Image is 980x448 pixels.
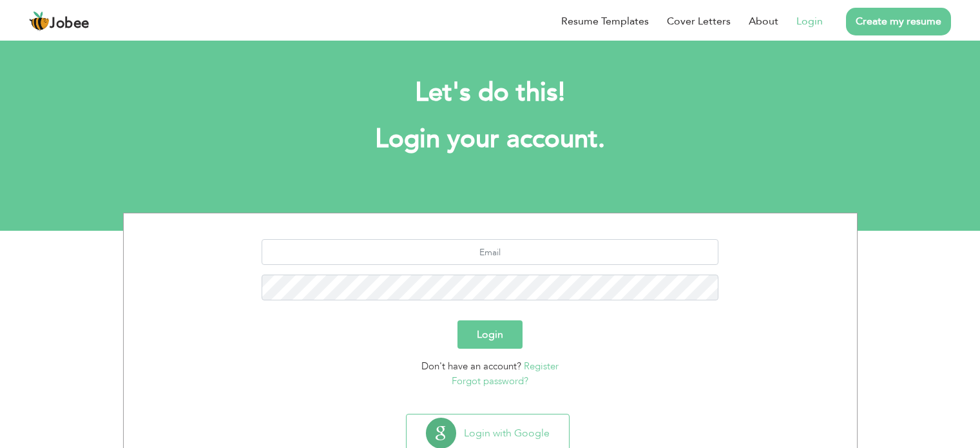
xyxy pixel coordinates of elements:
[142,76,838,110] h2: Let's do this!
[50,17,90,31] span: Jobee
[667,14,731,29] a: Cover Letters
[29,11,50,32] img: jobee.io
[421,360,521,373] span: Don't have an account?
[749,14,778,29] a: About
[452,375,528,387] a: Forgot password?
[142,122,838,156] h1: Login your account.
[796,14,823,29] a: Login
[524,360,559,373] a: Register
[561,14,649,29] a: Resume Templates
[29,11,90,32] a: Jobee
[457,320,523,349] button: Login
[262,239,718,265] input: Email
[846,8,951,35] a: Create my resume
